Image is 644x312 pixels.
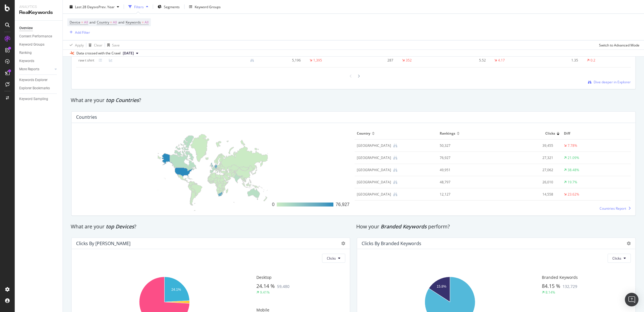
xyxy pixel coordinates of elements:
span: top Devices [106,223,134,230]
div: Keyword Groups [195,4,221,9]
div: Clear [94,43,102,47]
button: Clicks [607,254,631,263]
span: Dive deeper in Explorer [594,80,631,84]
div: 7.78% [568,143,577,148]
div: 5.52 [448,58,486,63]
span: = [142,20,144,25]
span: 24.14 % [256,283,275,289]
span: All [84,18,88,26]
div: 23.62% [568,192,579,197]
div: What are your ? [71,97,636,104]
div: Clicks by [PERSON_NAME] [76,241,130,246]
span: 132,729 [563,284,577,289]
span: Clicks [545,131,555,136]
a: Overview [19,25,59,31]
span: Branded Keywords [542,275,578,280]
span: 84.15 % [542,283,560,289]
div: Content Performance [19,33,52,39]
div: Analytics [19,5,58,9]
a: Content Performance [19,33,59,39]
div: 0.2 [591,58,595,63]
button: Segments [155,2,182,11]
a: Keywords Explorer [19,77,59,83]
div: Save [112,43,120,47]
a: Dive deeper in Explorer [588,80,631,84]
div: 50,327 [440,143,485,148]
a: Keyword Sampling [19,96,59,102]
div: 19.7% [568,180,577,185]
div: 352 [405,58,411,63]
div: 26,010 [495,180,553,185]
button: Keyword Groups [187,2,223,11]
button: Apply [67,41,84,50]
button: Clear [86,41,102,50]
button: Add Filter [67,29,90,36]
span: 2025 Sep. 1st [123,51,134,56]
span: Country [97,20,109,25]
div: 14,558 [495,192,553,197]
div: Keywords [19,58,34,64]
div: Switch to Advanced Mode [599,43,639,47]
div: 287 [356,58,393,63]
span: Device [70,20,80,25]
div: What are your ? [71,223,351,230]
span: All [113,18,117,26]
span: Diff [564,131,627,136]
div: Add Filter [75,30,90,35]
div: Clicks By Branded Keywords [362,241,421,246]
span: vs Prev. Year [95,4,115,9]
span: Countries Report [600,206,626,211]
div: Keywords Explorer [19,77,48,83]
span: Branded Keywords [381,223,427,230]
div: Data crossed with the Crawl [76,51,121,56]
div: 9.41% [260,290,270,295]
div: United States of America [357,155,391,160]
a: More Reports [19,66,53,72]
div: South Africa [357,143,391,148]
div: Filters [134,4,144,9]
span: Segments [164,4,180,9]
div: More Reports [19,66,39,72]
div: Countries [76,114,97,120]
span: = [81,20,83,25]
button: Save [105,41,120,50]
div: 27,062 [495,167,553,173]
div: 39,455 [495,143,553,148]
button: Switch to Advanced Mode [597,41,639,50]
a: Explorer Bookmarks [19,85,59,91]
div: Apply [75,43,84,47]
span: Clicks [612,256,621,261]
span: Rankings [440,131,455,136]
span: 59,480 [277,284,289,289]
button: Last 28 DaysvsPrev. Year [67,2,121,11]
div: 1.35 [540,58,578,63]
div: 27,321 [495,155,553,160]
span: and [118,20,124,25]
div: RealKeywords [19,9,58,16]
div: How your perform? [356,223,636,230]
div: 21.09% [568,155,579,160]
a: Countries Report [600,206,631,211]
span: Last 28 Days [75,4,95,9]
text: 24.1% [171,288,181,292]
div: Netherlands [357,180,391,185]
div: 12,127 [440,192,485,197]
div: 4.17 [498,58,505,63]
a: Keyword Groups [19,42,59,48]
div: 1,395 [313,58,322,63]
div: 48,797 [440,180,485,185]
span: Desktop [256,275,272,280]
span: Country [357,131,370,136]
text: 15.8% [437,285,446,288]
div: India [357,192,391,197]
span: and [89,20,95,25]
div: Explorer Bookmarks [19,85,50,91]
div: Overview [19,25,33,31]
div: 5,196 [263,58,301,63]
div: Keyword Sampling [19,96,48,102]
div: 76,927 [440,155,485,160]
span: = [110,20,112,25]
div: Open Intercom Messenger [625,293,638,306]
div: Ranking [19,50,32,56]
span: Keywords [126,20,141,25]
